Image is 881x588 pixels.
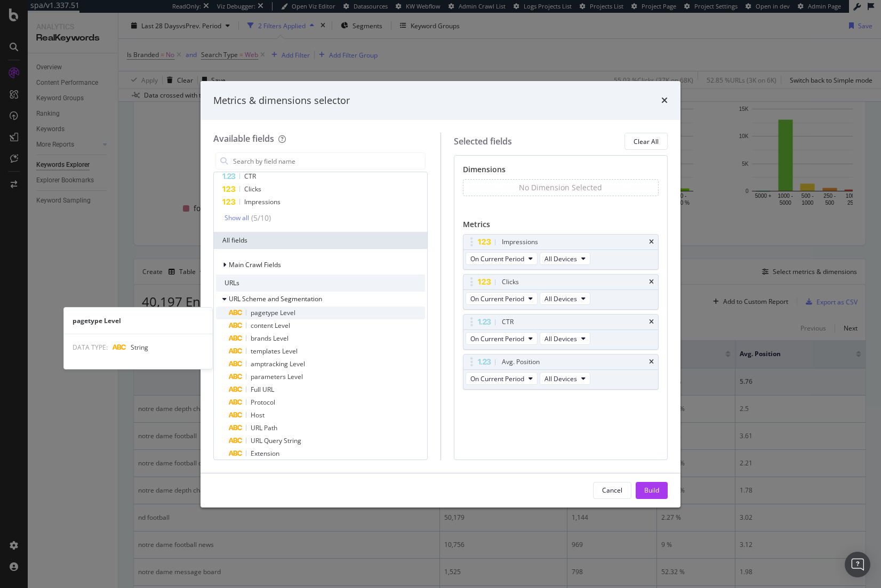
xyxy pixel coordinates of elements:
span: Main Crawl Fields [229,260,281,269]
button: All Devices [540,332,590,345]
span: URL Scheme and Segmentation [229,294,322,303]
div: Clear All [634,137,659,146]
span: On Current Period [470,374,524,383]
span: On Current Period [470,334,524,343]
div: Metrics [463,219,659,234]
span: All Devices [544,254,577,263]
span: Protocol [251,398,275,407]
span: pagetype Level [251,308,295,317]
div: No Dimension Selected [519,182,602,193]
div: Dimensions [463,164,659,179]
div: Build [644,486,659,495]
button: Clear All [624,133,668,150]
span: Extension [251,449,279,458]
span: All Devices [544,334,577,343]
span: On Current Period [470,254,524,263]
span: CTR [244,172,256,181]
span: All Devices [544,374,577,383]
span: templates Level [251,347,298,356]
div: modal [201,81,680,508]
div: times [649,239,654,245]
button: All Devices [540,292,590,305]
div: URLs [216,275,425,292]
button: All Devices [540,372,590,385]
div: All fields [214,232,427,249]
div: Open Intercom Messenger [845,552,870,577]
span: Full URL [251,385,274,394]
span: content Level [251,321,290,330]
div: ClickstimesOn Current PeriodAll Devices [463,274,659,310]
div: ( 5 / 10 ) [249,213,271,223]
span: On Current Period [470,294,524,303]
div: Show all [225,214,249,222]
button: On Current Period [466,252,538,265]
span: Impressions [244,197,281,206]
span: brands Level [251,334,289,343]
div: times [649,359,654,365]
button: On Current Period [466,332,538,345]
span: URL Path [251,423,277,432]
div: Avg. PositiontimesOn Current PeriodAll Devices [463,354,659,390]
div: pagetype Level [64,316,212,325]
button: Build [636,482,668,499]
span: URL Query String [251,436,301,445]
div: times [649,279,654,285]
input: Search by field name [232,153,425,169]
div: Clicks [502,277,519,287]
div: Metrics & dimensions selector [213,94,350,108]
div: Cancel [602,486,622,495]
button: Cancel [593,482,631,499]
div: ImpressionstimesOn Current PeriodAll Devices [463,234,659,270]
div: times [649,319,654,325]
button: All Devices [540,252,590,265]
span: Host [251,410,265,420]
button: On Current Period [466,372,538,385]
div: CTR [502,317,514,327]
div: Available fields [213,133,274,144]
span: amptracking Level [251,359,305,368]
div: times [661,94,668,108]
span: parameters Level [251,372,303,381]
span: Clicks [244,184,261,194]
div: Selected fields [454,135,512,148]
button: On Current Period [466,292,538,305]
span: All Devices [544,294,577,303]
div: Avg. Position [502,357,540,367]
div: Impressions [502,237,538,247]
div: CTRtimesOn Current PeriodAll Devices [463,314,659,350]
